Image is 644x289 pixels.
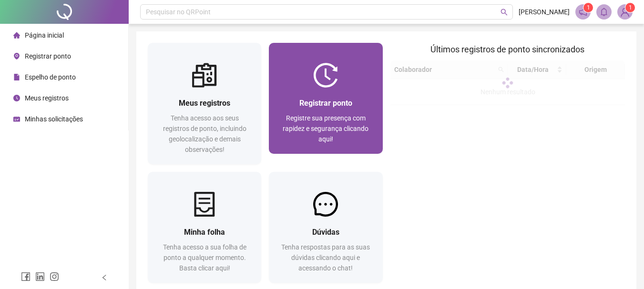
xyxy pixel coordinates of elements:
[519,7,570,17] span: [PERSON_NAME]
[25,31,64,39] span: Página inicial
[430,44,584,54] span: Últimos registros de ponto sincronizados
[583,3,593,12] sup: 1
[184,228,225,237] span: Minha folha
[13,53,20,60] span: environment
[13,74,20,80] span: file
[625,3,635,12] sup: Atualize o seu contato no menu Meus Dados
[501,9,508,16] span: search
[269,43,382,154] a: Registrar pontoRegistre sua presença com rapidez e segurança clicando aqui!
[148,43,261,164] a: Meus registrosTenha acesso aos seus registros de ponto, incluindo geolocalização e demais observa...
[35,272,45,281] span: linkedin
[163,243,246,272] span: Tenha acesso a sua folha de ponto a qualquer momento. Basta clicar aqui!
[25,52,71,60] span: Registrar ponto
[618,5,632,19] img: 90502
[579,8,587,16] span: notification
[179,99,230,108] span: Meus registros
[25,94,69,102] span: Meus registros
[629,4,632,11] span: 1
[299,99,352,108] span: Registrar ponto
[281,243,370,272] span: Tenha respostas para as suas dúvidas clicando aqui e acessando o chat!
[101,274,108,281] span: left
[13,95,20,101] span: clock-circle
[13,116,20,122] span: schedule
[587,4,590,11] span: 1
[283,114,368,143] span: Registre sua presença com rapidez e segurança clicando aqui!
[13,32,20,39] span: home
[269,172,382,283] a: DúvidasTenha respostas para as suas dúvidas clicando aqui e acessando o chat!
[21,272,31,281] span: facebook
[25,73,76,81] span: Espelho de ponto
[25,115,83,123] span: Minhas solicitações
[148,172,261,283] a: Minha folhaTenha acesso a sua folha de ponto a qualquer momento. Basta clicar aqui!
[600,8,608,16] span: bell
[312,228,339,237] span: Dúvidas
[163,114,246,153] span: Tenha acesso aos seus registros de ponto, incluindo geolocalização e demais observações!
[50,272,59,281] span: instagram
